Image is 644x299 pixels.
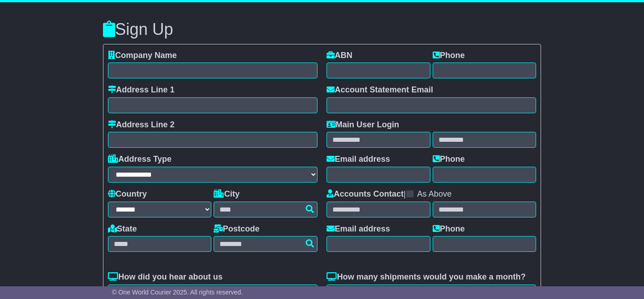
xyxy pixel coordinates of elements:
[433,51,465,61] label: Phone
[327,85,433,95] label: Account Statement Email
[417,189,452,199] label: As Above
[327,189,404,199] label: Accounts Contact
[327,272,526,282] label: How many shipments would you make a month?
[108,189,147,199] label: Country
[108,51,177,61] label: Company Name
[108,272,223,282] label: How did you hear about us
[214,189,239,199] label: City
[214,224,259,234] label: Postcode
[327,224,390,234] label: Email address
[433,224,465,234] label: Phone
[327,154,390,164] label: Email address
[112,289,243,296] span: © One World Courier 2025. All rights reserved.
[108,154,172,164] label: Address Type
[327,120,399,130] label: Main User Login
[327,51,352,61] label: ABN
[433,154,465,164] label: Phone
[327,189,536,202] div: |
[108,224,137,234] label: State
[108,85,175,95] label: Address Line 1
[103,20,542,39] h3: Sign Up
[108,120,175,130] label: Address Line 2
